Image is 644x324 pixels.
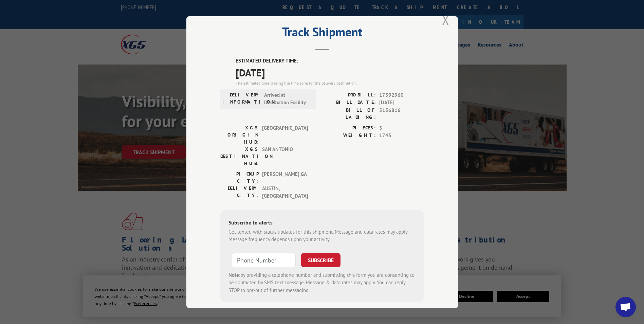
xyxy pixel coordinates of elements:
span: 3 [379,124,424,132]
span: [DATE] [379,99,424,107]
label: DELIVERY INFORMATION: [222,91,261,106]
label: BILL DATE: [322,99,376,107]
strong: Note: [228,271,240,278]
label: XGS DESTINATION HUB: [220,145,259,167]
input: Phone Number [231,253,296,267]
button: Close modal [442,11,449,29]
span: [DATE] [236,65,424,80]
label: PIECES: [322,124,376,132]
label: XGS ORIGIN HUB: [220,124,259,145]
span: AUSTIN , [GEOGRAPHIC_DATA] [262,184,308,200]
span: 5156816 [379,106,424,121]
label: WEIGHT: [322,132,376,140]
span: [PERSON_NAME] , GA [262,170,308,184]
label: ESTIMATED DELIVERY TIME: [236,57,424,65]
div: Subscribe to alerts [228,218,416,228]
span: SAN ANTONIO [262,145,308,167]
span: Arrived at Destination Facility [264,91,310,106]
span: [GEOGRAPHIC_DATA] [262,124,308,145]
button: SUBSCRIBE [301,253,341,267]
div: The estimated time is using the time zone for the delivery destination. [236,80,424,86]
div: by providing a telephone number and submitting this form you are consenting to be contacted by SM... [228,271,416,294]
label: PROBILL: [322,91,376,99]
a: Open chat [615,297,636,317]
h2: Track Shipment [220,27,424,40]
span: 1745 [379,132,424,140]
label: BILL OF LADING: [322,106,376,121]
label: PICKUP CITY: [220,170,259,184]
label: DELIVERY CITY: [220,184,259,200]
div: Get texted with status updates for this shipment. Message and data rates may apply. Message frequ... [228,228,416,243]
span: 17592960 [379,91,424,99]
